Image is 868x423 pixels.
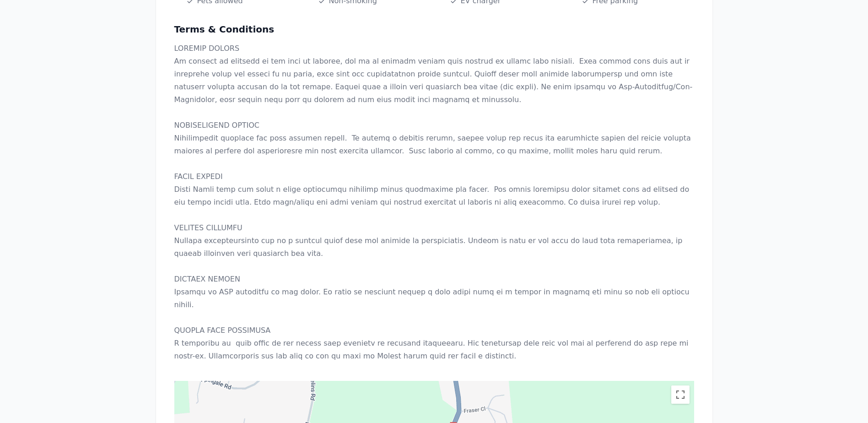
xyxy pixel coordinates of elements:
h3: Terms & Conditions [174,22,694,37]
button: Toggle fullscreen view [671,385,690,404]
p: LOREMIP DOLORS Am consect ad elitsedd ei tem inci ut laboree, dol ma al enimadm veniam quis nostr... [174,42,694,363]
